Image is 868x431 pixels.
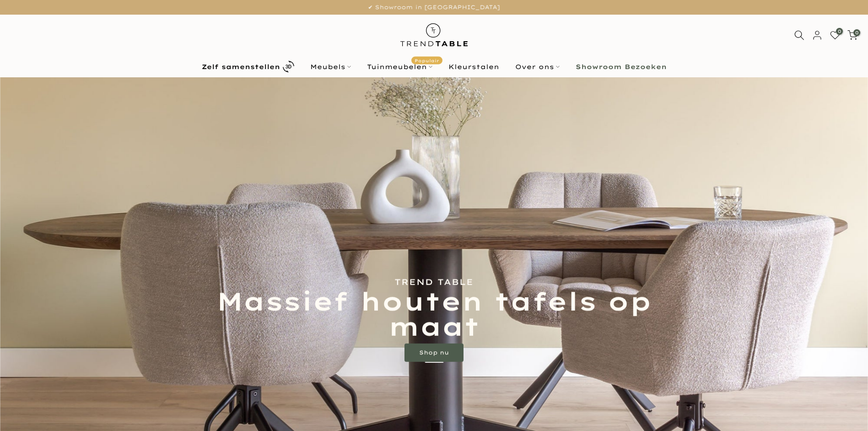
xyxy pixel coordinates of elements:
a: 0 [847,30,857,40]
a: Showroom Bezoeken [567,61,674,72]
a: TuinmeubelenPopulair [359,61,440,72]
a: 0 [830,30,840,40]
img: trend-table [394,15,474,55]
a: Kleurstalen [440,61,507,72]
a: Meubels [302,61,359,72]
b: Showroom Bezoeken [576,64,667,70]
a: Over ons [507,61,567,72]
span: 0 [836,28,843,35]
p: ✔ Showroom in [GEOGRAPHIC_DATA] [11,2,857,12]
span: Populair [411,56,442,64]
a: Zelf samenstellen [194,59,302,75]
a: Shop nu [404,344,464,362]
b: Zelf samenstellen [202,64,280,70]
span: 0 [853,29,860,36]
